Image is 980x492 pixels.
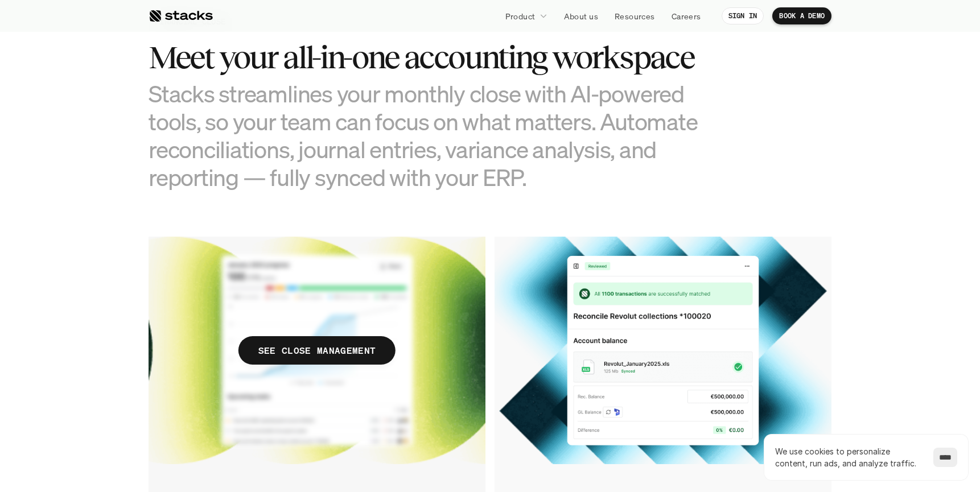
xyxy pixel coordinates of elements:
[775,445,922,469] p: We use cookies to personalize content, run ads, and analyze traffic.
[665,6,708,26] a: Careers
[722,7,764,24] a: SIGN IN
[557,6,605,26] a: About us
[608,6,662,26] a: Resources
[779,12,825,20] p: BOOK A DEMO
[149,40,718,75] h3: Meet your all-in-one accounting workspace
[772,7,831,24] a: BOOK A DEMO
[672,10,701,22] p: Careers
[134,263,184,271] a: Privacy Policy
[505,10,536,22] p: Product
[728,12,757,20] p: SIGN IN
[238,336,396,365] span: SEE CLOSE MANAGEMENT
[615,10,655,22] p: Resources
[149,80,718,192] h3: Stacks streamlines your monthly close with AI-powered tools, so your team can focus on what matte...
[258,342,376,359] p: SEE CLOSE MANAGEMENT
[564,10,598,22] p: About us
